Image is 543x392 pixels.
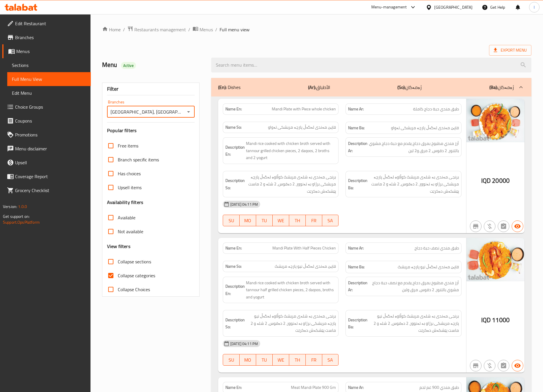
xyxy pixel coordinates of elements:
li: / [188,26,190,33]
strong: Name Ar: [348,106,364,112]
span: Export Menu [489,45,531,56]
a: Promotions [2,128,91,142]
strong: Description Ar: [348,279,368,293]
input: search [211,58,531,72]
span: Menus [16,48,86,55]
p: ژەمەکان [397,84,422,91]
span: SA [325,356,336,364]
span: برنجی مەندی بە شلەی مریشک کوڵاوە لەگەڵ نیو پارچە مریشکی برژاو بە تەنوور، 2 دەقوس, 2 شلە و 2 ماست ... [369,313,459,334]
strong: Name Ar: [348,245,364,251]
a: Branches [2,30,91,44]
b: (So): [397,83,406,92]
a: Sections [7,58,91,72]
strong: Name En: [225,384,242,391]
img: Mandi_Sahara_Al_Yemen__%D8%B7%D8%A8638956240910875566.jpg [466,238,524,281]
span: Edit Restaurant [15,20,86,27]
li: / [123,26,125,33]
span: Menu disclaimer [15,145,86,152]
strong: Name So: [225,124,242,130]
span: Get support on: [3,213,30,220]
span: Active [121,63,136,68]
button: Available [512,220,523,232]
span: طبق مندي نصف حبة دجاج [415,245,459,251]
button: TU [256,354,273,366]
span: FR [308,216,320,225]
span: SU [225,356,237,364]
p: Dishes [218,84,240,91]
button: Not branch specific item [470,360,482,371]
span: 1.0.0 [18,203,27,210]
span: Available [118,214,135,221]
button: SA [322,354,339,366]
button: Not branch specific item [470,220,482,232]
span: Has choices [118,170,141,177]
a: Menu disclaimer [2,142,91,156]
span: Coupons [15,117,86,124]
span: [DATE] 04:11 PM [228,341,260,347]
span: Mandi rice cooked with chicken broth served with tannour grilled chicken pieces, 2 daqoos, 2 brot... [246,140,336,161]
span: Grocery Checklist [15,187,86,194]
a: Support.OpsPlatform [3,218,40,226]
button: SA [322,215,339,226]
h3: Availability filters [107,199,143,206]
button: Not has choices [498,220,509,232]
button: Open [184,108,193,116]
span: Coverage Report [15,173,86,180]
button: TH [289,215,306,226]
h3: Popular filters [107,127,195,134]
button: TH [289,354,306,366]
button: SU [223,354,240,366]
a: Choice Groups [2,100,91,114]
span: برنجی مەندی بە شلەی مریشک کوڵاوە لەگەڵ پارچە مریشکی برژاو بە تەنوور، 2 دەقوس, 2 شلە و 2 ماست پێشک... [369,174,459,195]
div: Menu-management [371,4,407,11]
span: 11000 [492,314,510,326]
span: قاپێ مەندی لەگەڵ نیو پارچە مریشک [275,263,336,269]
span: Upsell items [118,184,142,191]
h3: View filters [107,243,131,250]
span: WE [275,216,287,225]
span: Not available [118,228,143,235]
span: MO [242,356,254,364]
nav: breadcrumb [102,26,531,33]
span: 20000 [492,175,510,186]
span: SA [325,216,336,225]
span: IQD [481,314,491,326]
span: Promotions [15,131,86,138]
span: برنجی مەندی بە شلەی مریشک کوڵاوە لەگەڵ پارچە مریشکی برژاو بە تەنوور، 2 دەقوس, 2 شلە و 2 ماست پێشک... [246,174,336,195]
b: (En): [218,83,227,92]
span: Collapse categories [118,272,155,279]
span: Version: [3,203,17,210]
span: Branches [15,34,86,41]
a: Grocery Checklist [2,183,91,197]
button: Available [512,360,523,371]
span: FR [308,356,320,364]
span: l [534,4,535,10]
a: Full Menu View [7,72,91,86]
a: Home [102,26,121,33]
span: TH [292,356,303,364]
img: Mandi_Sahara_Al_Yemen_%D8%B7%D8%A8%D9%82638956240872949657.jpg [466,99,524,142]
button: MO [240,354,256,366]
a: Upsell [2,156,91,169]
span: Upsell [15,159,86,166]
button: Purchased item [484,220,495,232]
span: SU [225,216,237,225]
strong: Name Ba: [348,124,365,132]
span: MO [242,216,254,225]
button: WE [273,354,289,366]
button: MO [240,215,256,226]
span: [DATE] 04:11 PM [228,202,260,207]
span: Mandi Plate with Piece whole chicken [272,106,336,112]
span: Restaurants management [134,26,186,33]
span: TH [292,216,303,225]
span: Export Menu [494,47,527,54]
span: Full menu view [220,26,249,33]
strong: Description Ar: [348,140,368,154]
h2: Menu [102,61,204,69]
button: TU [256,215,273,226]
button: FR [306,354,322,366]
a: Edit Restaurant [2,17,91,30]
b: (Ba): [489,83,498,92]
strong: Name So: [225,263,242,269]
span: قاپێ مەندی لەگەڵ نیو پارچە مریشک [398,263,459,271]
